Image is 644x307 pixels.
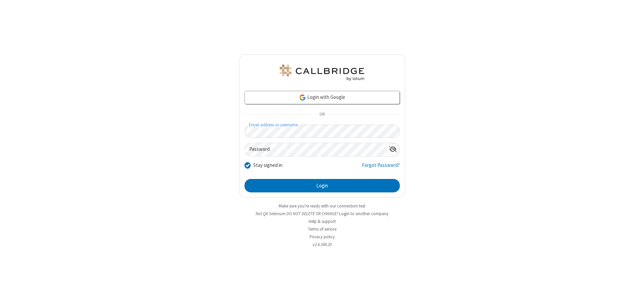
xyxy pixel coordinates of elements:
a: Forgot Password? [362,162,400,174]
input: Password [245,143,386,156]
a: Terms of service [308,226,336,232]
span: OR [317,110,327,119]
img: QA Selenium DO NOT DELETE OR CHANGE [278,65,366,81]
li: Not QA Selenium DO NOT DELETE OR CHANGE? [239,210,405,217]
a: Privacy policy [310,234,335,240]
button: Login to another company [339,210,388,217]
input: Email address or username [245,125,400,138]
a: Help & support [309,219,336,224]
a: Login with Google [245,91,400,104]
img: google-icon.png [299,94,306,101]
label: Stay signed in [253,162,282,169]
li: v2.6.349.20 [239,241,405,248]
a: Make sure you're ready with our connection test [279,203,365,209]
button: Login [245,179,400,192]
div: Show password [386,143,399,156]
